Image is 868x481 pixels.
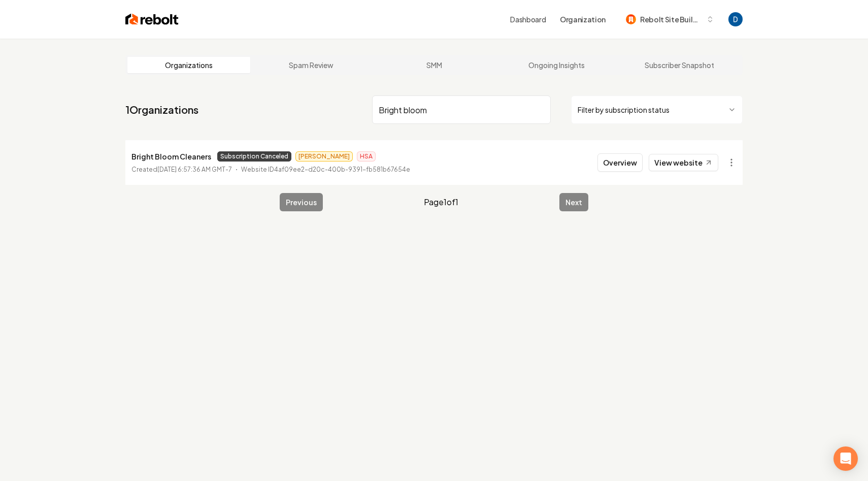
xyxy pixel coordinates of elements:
[618,57,741,73] a: Subscriber Snapshot
[640,14,702,25] span: Rebolt Site Builder
[241,165,410,175] p: Website ID 4af09ee2-d20c-400b-9391-fb581b67654e
[127,57,250,73] a: Organizations
[131,165,232,175] p: Created
[626,14,636,24] img: Rebolt Site Builder
[424,196,458,208] span: Page 1 of 1
[649,154,718,171] a: View website
[250,57,373,73] a: Spam Review
[597,153,643,172] button: Overview
[357,151,376,162] span: HSA
[833,446,858,471] div: Open Intercom Messenger
[372,95,551,124] input: Search by name or ID
[728,12,743,26] img: David Rice
[125,103,198,117] a: 1Organizations
[125,12,179,26] img: Rebolt Logo
[217,151,291,162] span: Subscription Canceled
[295,151,353,162] span: [PERSON_NAME]
[728,12,743,26] button: Open user button
[554,10,612,28] button: Organization
[157,166,232,173] time: [DATE] 6:57:36 AM GMT-7
[495,57,618,73] a: Ongoing Insights
[510,14,546,24] a: Dashboard
[131,150,211,163] p: Bright Bloom Cleaners
[373,57,495,73] a: SMM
